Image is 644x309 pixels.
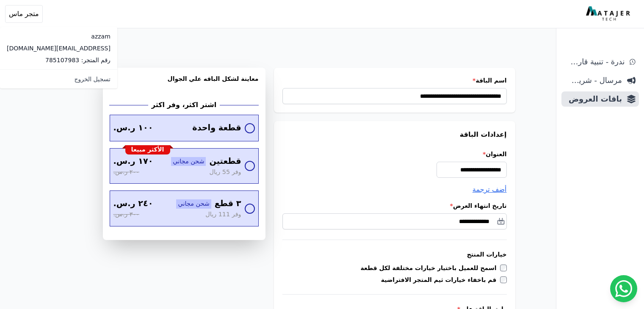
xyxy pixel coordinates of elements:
span: قطعة واحدة [192,122,241,134]
span: شحن مجاني [171,157,206,166]
span: شحن مجاني [176,199,211,209]
span: وفر 111 ريال [205,210,241,219]
label: اسم الباقة [282,76,507,85]
p: [EMAIL_ADDRESS][DOMAIN_NAME] [7,44,111,52]
button: أضف ترجمة [473,185,507,195]
p: azzam [7,32,111,41]
p: رقم المتجر: 785107983 [7,56,111,64]
span: باقات العروض [565,93,622,105]
span: ٣٠٠ ر.س. [113,210,139,219]
span: ٣ قطع [215,198,241,210]
h3: إعدادات الباقة [282,130,507,140]
span: أضف ترجمة [473,185,507,193]
button: متجر ماس [5,5,43,23]
span: ١٠٠ ر.س. [113,122,153,134]
label: قم باخفاء خيارات ثيم المتجر الافتراضية [381,276,500,284]
span: قطعتين [209,155,241,168]
span: وفر 55 ريال [209,168,241,177]
label: اسمح للعميل باختيار خيارات مختلفة لكل قطعة [361,264,500,272]
img: MatajerTech Logo [586,6,632,22]
span: ٢٠٠ ر.س. [113,168,139,177]
h3: خيارات المنتج [282,250,507,259]
h3: معاينة لشكل الباقه علي الجوال [110,74,259,93]
span: ندرة - تنبية قارب علي النفاذ [565,56,625,68]
h2: اشتر اكثر، وفر اكثر [152,100,216,110]
span: مرسال - شريط دعاية [565,74,622,86]
div: الأكثر مبيعا [125,145,170,154]
label: تاريخ انتهاء العرض [282,201,507,210]
label: العنوان [282,150,507,158]
span: ٢٤٠ ر.س. [113,198,153,210]
span: ١٧٠ ر.س. [113,155,153,168]
span: متجر ماس [9,9,39,19]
